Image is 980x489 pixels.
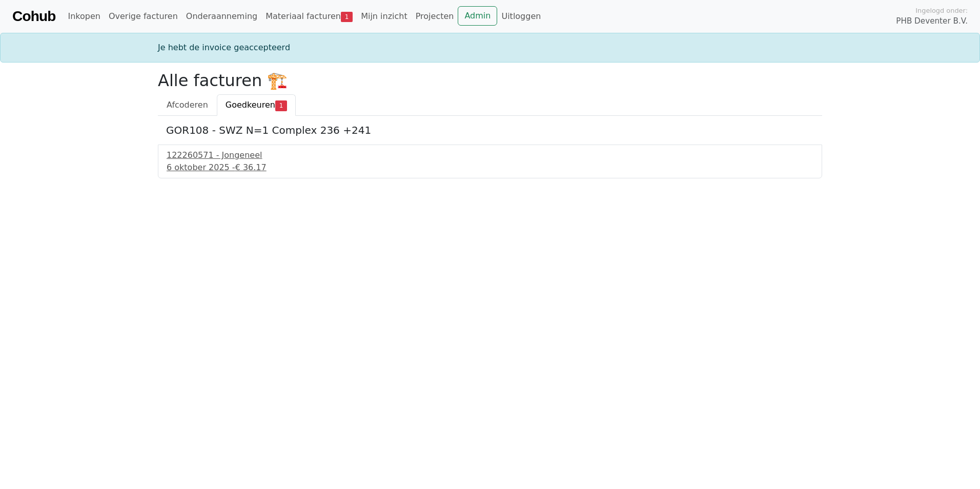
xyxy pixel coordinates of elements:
a: Projecten [412,6,458,27]
span: PHB Deventer B.V. [896,15,968,27]
a: Cohub [12,4,55,29]
a: Onderaanneming [182,6,261,27]
div: 122260571 - Jongeneel [167,149,813,161]
h5: GOR108 - SWZ N=1 Complex 236 +241 [166,124,814,136]
span: 1 [341,12,353,22]
a: Materiaal facturen1 [261,6,357,27]
h2: Alle facturen 🏗️ [158,71,822,90]
a: Afcoderen [158,94,217,116]
a: Overige facturen [105,6,182,27]
a: Admin [458,6,497,26]
span: € 36.17 [235,162,267,172]
span: Goedkeuren [226,100,275,110]
div: 6 oktober 2025 - [167,161,813,174]
a: 122260571 - Jongeneel6 oktober 2025 -€ 36.17 [167,149,813,174]
a: Mijn inzicht [357,6,412,27]
div: Je hebt de invoice geaccepteerd [152,42,828,54]
a: Inkopen [64,6,104,27]
span: 1 [275,100,287,111]
a: Goedkeuren1 [217,94,296,116]
span: Ingelogd onder: [915,6,968,15]
a: Uitloggen [497,6,545,27]
span: Afcoderen [167,100,208,110]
